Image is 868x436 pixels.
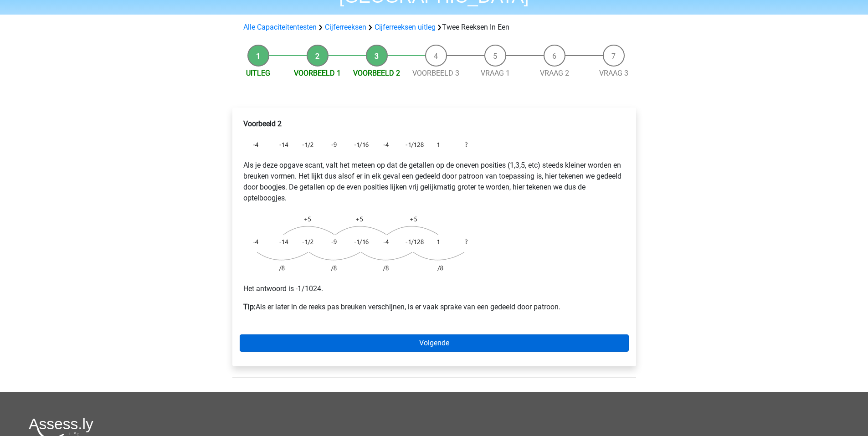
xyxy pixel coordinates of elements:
[243,160,625,204] p: Als je deze opgave scant, valt het meteen op dat de getallen op de oneven posities (1,3,5, etc) s...
[240,334,629,352] a: Volgende
[243,23,317,31] a: Alle Capaciteitentesten
[243,119,282,128] b: Voorbeeld 2
[481,69,510,77] a: Vraag 1
[412,69,459,77] a: Voorbeeld 3
[375,23,436,31] a: Cijferreeksen uitleg
[243,302,625,313] p: Als er later in de reeks pas breuken verschijnen, is er vaak sprake van een gedeeld door patroon.
[353,69,400,77] a: Voorbeeld 2
[540,69,569,77] a: Vraag 2
[599,69,628,77] a: Vraag 3
[294,69,341,77] a: Voorbeeld 1
[325,23,366,31] a: Cijferreeksen
[246,69,270,77] a: Uitleg
[243,211,471,276] img: Intertwinging_example_2_2.png
[243,303,256,311] b: Tip:
[243,137,471,153] img: Intertwinging_example_2_1.png
[243,283,625,294] p: Het antwoord is -1/1024.
[240,22,629,33] div: Twee Reeksen In Een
